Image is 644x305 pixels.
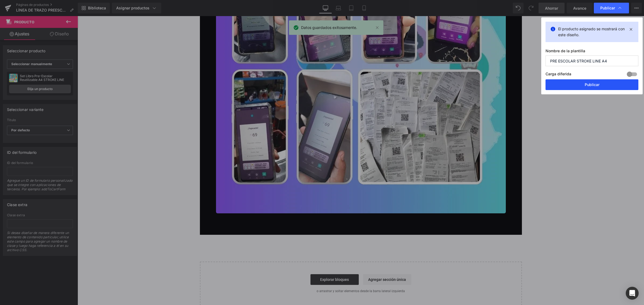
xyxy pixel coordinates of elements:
font: Carga diferida [546,72,571,76]
font: Agregar sección única [291,261,328,266]
font: Explorar bloques [243,261,271,266]
div: Abrir Intercom Messenger [626,287,639,300]
font: Nombre de la plantilla [546,49,585,53]
font: El producto asignado se mostrará con este diseño. [558,27,625,37]
font: o arrastrar y soltar elementos desde la barra lateral izquierda [239,273,327,277]
a: Explorar bloques [233,258,281,269]
font: Publicar [585,82,599,87]
font: Publicar [600,6,615,10]
a: Agregar sección única [286,258,334,269]
button: Publicar [546,79,638,90]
